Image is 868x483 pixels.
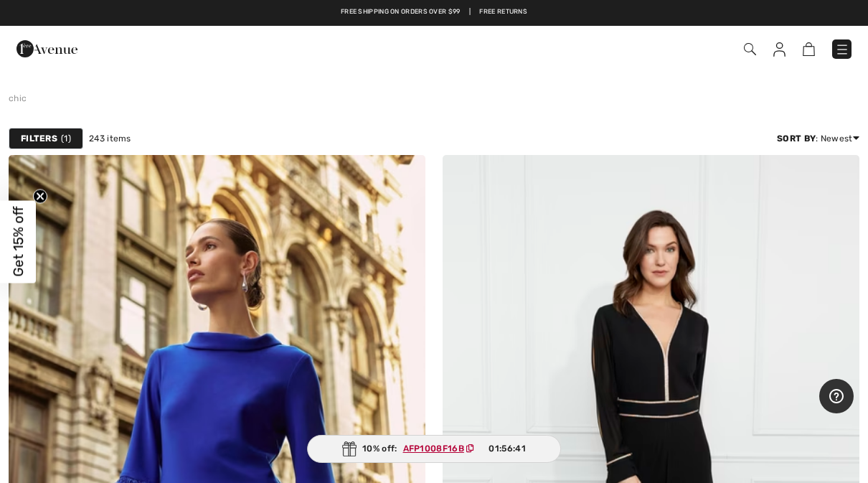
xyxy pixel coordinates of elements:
[773,42,786,57] img: My Info
[10,207,27,277] span: Get 15% off
[803,42,815,56] img: Shopping Bag
[341,7,461,17] a: Free shipping on orders over $99
[835,42,849,57] img: Menu
[777,133,816,144] strong: Sort By
[489,442,525,455] span: 01:56:41
[16,41,77,55] a: 1ère Avenue
[21,132,57,145] strong: Filters
[9,93,27,103] a: chic
[307,435,561,463] div: 10% off:
[479,7,527,17] a: Free Returns
[61,132,71,145] span: 1
[777,132,859,145] div: : Newest
[33,189,47,203] button: Close teaser
[469,7,471,17] span: |
[744,43,756,55] img: Search
[819,379,854,415] iframe: Opens a widget where you can find more information
[89,132,131,145] span: 243 items
[403,444,464,454] ins: AFP1008F16B
[16,34,77,63] img: 1ère Avenue
[342,441,357,456] img: Gift.svg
